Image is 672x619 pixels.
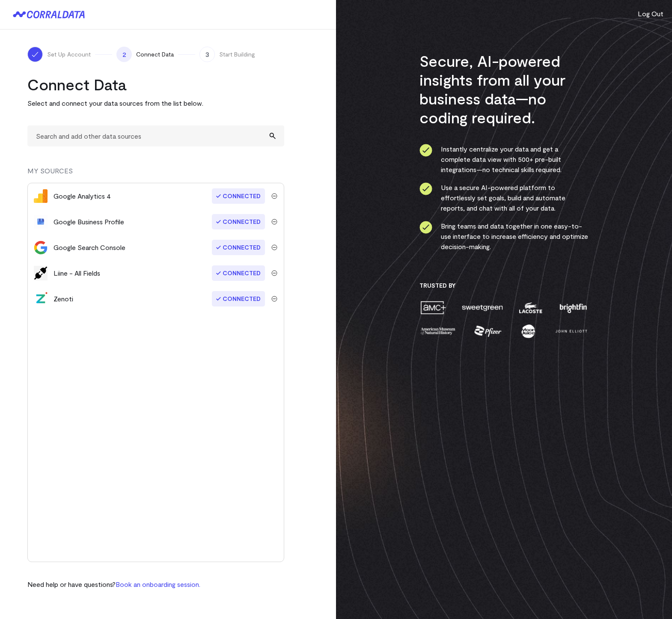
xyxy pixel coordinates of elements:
p: Need help or have questions? [27,579,200,589]
img: ico-check-circle-4b19435c.svg [419,221,432,234]
h3: Trusted By [419,282,589,289]
img: ico-check-white-5ff98cb1.svg [31,50,39,59]
div: Zenoti [54,294,73,304]
span: Connected [212,265,265,281]
li: Use a secure AI-powered platform to effortlessly set goals, build and automate reports, and chat ... [419,182,589,213]
span: Start Building [219,50,255,59]
div: Google Search Console [54,242,125,253]
input: Search and add other data sources [27,125,284,146]
div: Liine - All Fields [54,268,100,278]
img: google_analytics_4-4ee20295.svg [34,189,48,203]
img: lacoste-7a6b0538.png [518,300,543,315]
img: ico-check-circle-4b19435c.svg [419,144,432,157]
span: Set Up Account [47,50,91,59]
a: Book an onboarding session. [116,580,200,588]
p: Select and connect your data sources from the list below. [27,98,284,108]
img: trash-40e54a27.svg [271,193,277,199]
img: google_business_profile-01dad752.svg [34,215,48,229]
img: brightfin-a251e171.png [558,300,589,315]
img: trash-40e54a27.svg [271,296,277,302]
span: Connected [212,188,265,204]
li: Instantly centralize your data and get a complete data view with 500+ pre-built integrations—no t... [419,144,589,175]
img: moon-juice-c312e729.png [520,324,537,339]
div: Google Business Profile [54,217,124,227]
img: ico-check-circle-4b19435c.svg [419,182,432,195]
h3: Secure, AI-powered insights from all your business data—no coding required. [419,51,589,127]
img: zenoti-2086f9c1.png [34,292,48,306]
li: Bring teams and data together in one easy-to-use interface to increase efficiency and optimize de... [419,221,589,252]
img: default-f74cbd8b.png [34,266,48,280]
img: pfizer-e137f5fc.png [473,324,503,339]
img: trash-40e54a27.svg [271,219,277,225]
span: Connected [212,291,265,307]
img: john-elliott-25751c40.png [554,324,589,339]
div: MY SOURCES [27,166,284,183]
img: amc-0b11a8f1.png [419,300,447,315]
span: 2 [116,47,132,62]
img: trash-40e54a27.svg [271,244,277,250]
span: Connect Data [136,50,174,59]
h2: Connect Data [27,75,284,94]
img: sweetgreen-1d1fb32c.png [461,300,504,315]
span: Connected [212,240,265,255]
span: Connected [212,214,265,229]
img: trash-40e54a27.svg [271,270,277,276]
button: Log Out [638,9,663,19]
img: amnh-5afada46.png [419,324,456,339]
span: 3 [199,47,215,62]
img: google_search_console-3467bcd2.svg [34,241,48,254]
div: Google Analytics 4 [54,191,111,201]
